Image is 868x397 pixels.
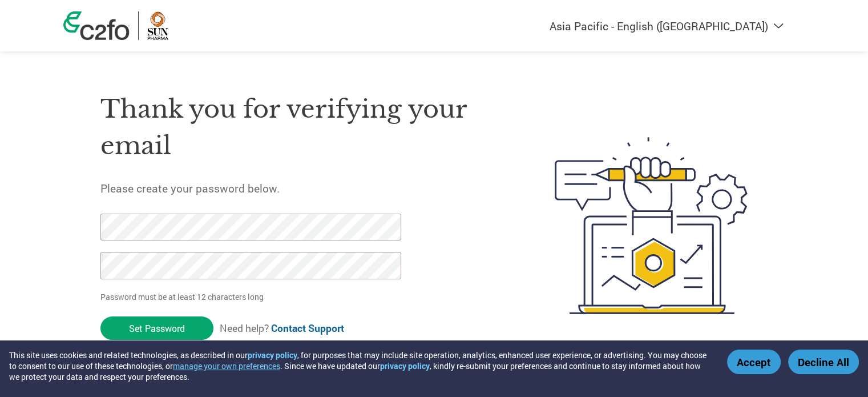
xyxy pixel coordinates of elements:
[63,11,130,40] img: c2fo logo
[788,350,859,374] button: Decline All
[100,291,405,303] p: Password must be at least 12 characters long
[147,11,168,40] img: Sun Pharma
[173,360,280,371] button: manage your own preferences
[271,322,344,335] a: Contact Support
[534,74,768,377] img: create-password
[727,350,781,374] button: Accept
[100,91,501,165] h1: Thank you for verifying your email
[9,350,710,382] div: This site uses cookies and related technologies, as described in our , for purposes that may incl...
[220,322,344,335] span: Need help?
[100,181,501,195] h5: Please create your password below.
[380,360,430,371] a: privacy policy
[100,316,213,340] input: Set Password
[248,350,297,360] a: privacy policy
